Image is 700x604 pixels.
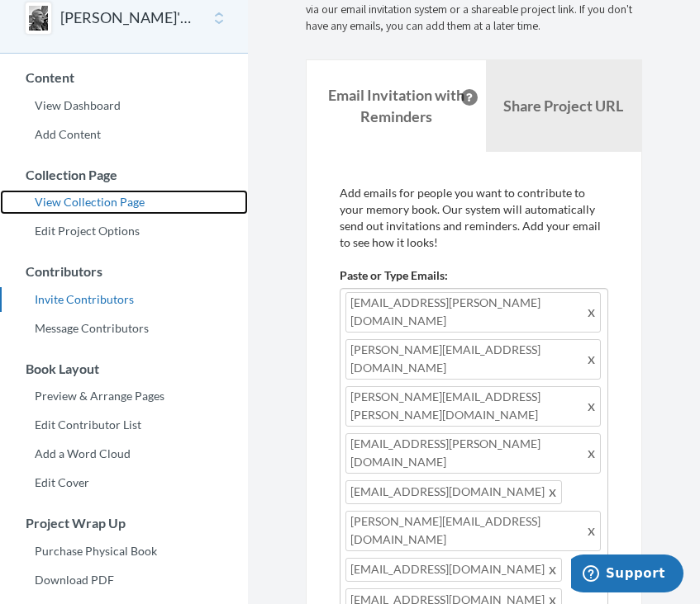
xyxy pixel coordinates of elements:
h3: Collection Page [1,168,248,182]
button: [PERSON_NAME]'s 60th Birthday Book [60,7,194,29]
span: [PERSON_NAME][EMAIL_ADDRESS][DOMAIN_NAME] [345,339,601,380]
iframe: Opens a widget where you can chat to one of our agents [571,554,683,596]
span: [EMAIL_ADDRESS][DOMAIN_NAME] [345,558,562,582]
span: [PERSON_NAME][EMAIL_ADDRESS][PERSON_NAME][DOMAIN_NAME] [345,386,601,427]
strong: Email Invitation with Reminders [328,86,464,125]
span: [EMAIL_ADDRESS][DOMAIN_NAME] [345,480,562,504]
label: Paste or Type Emails: [340,267,448,284]
span: [PERSON_NAME][EMAIL_ADDRESS][DOMAIN_NAME] [345,511,601,551]
span: [EMAIL_ADDRESS][PERSON_NAME][DOMAIN_NAME] [345,292,601,333]
h3: Contributors [1,264,248,279]
span: [EMAIL_ADDRESS][PERSON_NAME][DOMAIN_NAME] [345,433,601,474]
p: Add emails for people you want to contribute to your memory book. Our system will automatically s... [340,185,608,251]
b: Share Project URL [503,97,623,115]
h3: Content [1,70,248,85]
h3: Project Wrap Up [1,516,248,531]
h3: Book Layout [1,361,248,376]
